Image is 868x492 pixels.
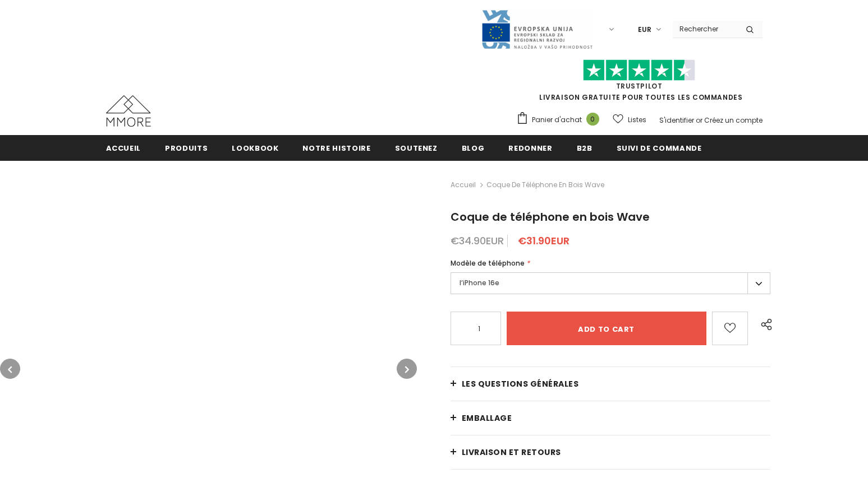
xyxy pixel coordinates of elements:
img: Faites confiance aux étoiles pilotes [583,59,695,81]
label: l’iPhone 16e [451,272,771,294]
a: Livraison et retours [451,435,771,469]
span: Suivi de commande [617,143,702,154]
input: Search Site [673,21,737,37]
a: Javni Razpis [481,24,593,34]
a: Suivi de commande [617,135,702,160]
span: Modèle de téléphone [451,258,525,268]
img: Cas MMORE [106,95,151,127]
span: Les questions générales [462,378,579,389]
a: Créez un compte [704,115,763,125]
span: or [696,115,702,125]
a: Redonner [508,135,552,160]
span: Lookbook [232,143,278,154]
a: soutenez [395,135,438,160]
span: EUR [638,24,651,35]
a: Les questions générales [451,367,771,401]
span: €34.90EUR [451,234,504,248]
a: Blog [462,135,485,160]
span: Notre histoire [302,143,370,154]
span: Coque de téléphone en bois Wave [486,178,604,192]
span: Produits [165,143,208,154]
input: Add to cart [507,312,706,345]
span: Listes [628,114,646,126]
span: Livraison et retours [462,447,561,458]
a: Accueil [451,178,476,192]
span: €31.90EUR [518,234,570,248]
a: EMBALLAGE [451,401,771,435]
span: EMBALLAGE [462,412,512,424]
span: Coque de téléphone en bois Wave [451,209,650,225]
img: Javni Razpis [481,9,593,50]
a: B2B [577,135,593,160]
a: Panier d'achat 0 [516,112,605,128]
span: Redonner [508,143,552,154]
span: LIVRAISON GRATUITE POUR TOUTES LES COMMANDES [516,64,763,102]
span: Blog [462,143,485,154]
a: Notre histoire [302,135,370,160]
span: 0 [586,113,599,126]
span: B2B [577,143,593,154]
a: Produits [165,135,208,160]
span: Accueil [106,143,141,154]
a: Accueil [106,135,141,160]
a: S'identifier [659,115,694,125]
span: Panier d'achat [532,114,582,126]
a: Lookbook [232,135,278,160]
a: TrustPilot [616,81,663,91]
span: soutenez [395,143,438,154]
a: Listes [613,110,646,129]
